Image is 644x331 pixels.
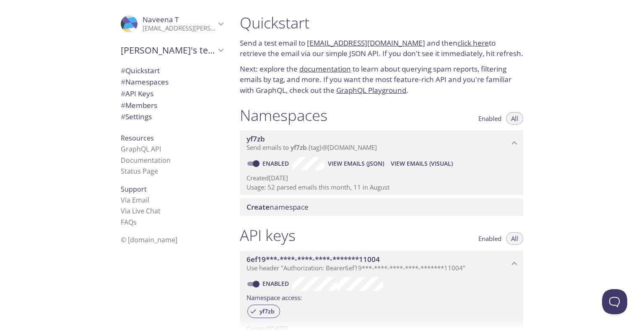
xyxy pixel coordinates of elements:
[506,232,523,245] button: All
[261,159,292,167] a: Enabled
[291,143,306,151] span: yf7zb
[114,76,230,88] div: Namespaces
[143,15,179,24] span: Naveena T
[121,66,160,75] span: Quickstart
[247,291,302,303] label: Namespace access:
[121,167,158,176] a: Status Page
[114,100,230,111] div: Members
[114,88,230,100] div: API Keys
[121,89,125,98] span: #
[143,24,216,33] p: [EMAIL_ADDRESS][PERSON_NAME][DOMAIN_NAME]
[240,130,523,156] div: yf7zb namespace
[473,232,506,245] button: Enabled
[247,202,309,212] span: namespace
[391,159,453,169] span: View Emails (Visual)
[121,77,169,87] span: Namespaces
[121,77,125,87] span: #
[121,156,171,165] a: Documentation
[121,195,149,205] a: Via Email
[114,10,230,38] div: Naveena T
[121,218,137,227] a: FAQ
[121,112,152,121] span: Settings
[121,185,147,194] span: Support
[114,111,230,123] div: Team Settings
[254,308,280,315] span: yf7zb
[114,39,230,61] div: Naveena's team
[328,159,384,169] span: View Emails (JSON)
[121,100,125,110] span: #
[240,38,523,59] p: Send a test email to and then to retrieve the email via our simple JSON API. If you don't see it ...
[240,198,523,216] div: Create namespace
[121,206,161,216] a: Via Live Chat
[114,65,230,77] div: Quickstart
[121,133,154,143] span: Resources
[133,218,137,227] span: s
[247,183,517,192] p: Usage: 52 parsed emails this month, 11 in August
[121,66,125,75] span: #
[299,64,351,74] a: documentation
[247,143,377,151] span: Send emails to . {tag} @[DOMAIN_NAME]
[602,289,627,314] iframe: Help Scout Beacon - Open
[506,112,523,125] button: All
[240,13,523,32] h1: Quickstart
[247,202,270,212] span: Create
[336,85,406,95] a: GraphQL Playground
[247,174,517,182] p: Created [DATE]
[457,38,489,48] a: click here
[307,38,425,48] a: [EMAIL_ADDRESS][DOMAIN_NAME]
[473,112,506,125] button: Enabled
[240,64,523,96] p: Next: explore the to learn about querying spam reports, filtering emails by tag, and more. If you...
[121,235,177,244] span: © [DOMAIN_NAME]
[240,226,296,245] h1: API keys
[247,305,280,318] div: yf7zb
[121,112,125,121] span: #
[240,106,327,125] h1: Namespaces
[325,157,387,170] button: View Emails (JSON)
[121,89,153,98] span: API Keys
[387,157,456,170] button: View Emails (Visual)
[261,280,292,287] a: Enabled
[121,144,161,154] a: GraphQL API
[247,134,265,144] span: yf7zb
[121,44,216,56] span: [PERSON_NAME]'s team
[121,100,157,110] span: Members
